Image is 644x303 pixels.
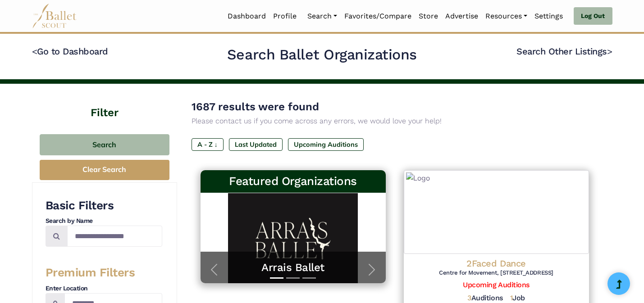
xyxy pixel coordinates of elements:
[192,100,319,113] span: 1687 results were found
[411,269,582,277] h6: Centre for Movement, [STREET_ADDRESS]
[46,217,162,226] h4: Search by Name
[531,7,566,26] a: Settings
[224,7,269,26] a: Dashboard
[442,7,482,26] a: Advertise
[404,170,589,254] img: Logo
[463,280,529,289] a: Upcoming Auditions
[46,198,162,213] h3: Basic Filters
[32,45,37,57] code: <
[192,115,598,127] p: Please contact us if you come across any errors, we would love your help!
[286,273,300,283] button: Slide 2
[67,226,162,247] input: Search by names...
[32,84,177,121] h4: Filter
[415,7,442,26] a: Store
[467,294,502,303] h5: Auditions
[574,7,612,25] a: Log Out
[208,174,379,189] h3: Featured Organizations
[516,46,612,57] a: Search Other Listings>
[210,261,377,275] a: Arrais Ballet
[302,273,316,283] button: Slide 3
[32,46,108,57] a: <Go to Dashboard
[270,273,283,283] button: Slide 1
[607,45,612,57] code: >
[510,294,525,303] h5: Job
[46,265,162,280] h3: Premium Filters
[269,7,300,26] a: Profile
[229,138,283,151] label: Last Updated
[40,160,169,180] button: Clear Search
[304,7,341,26] a: Search
[341,7,415,26] a: Favorites/Compare
[40,134,169,155] button: Search
[288,138,364,151] label: Upcoming Auditions
[482,7,531,26] a: Resources
[192,138,224,151] label: A - Z ↓
[411,258,582,269] h4: 2Faced Dance
[46,284,162,293] h4: Enter Location
[510,294,513,302] span: 1
[227,45,417,64] h2: Search Ballet Organizations
[467,294,471,302] span: 3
